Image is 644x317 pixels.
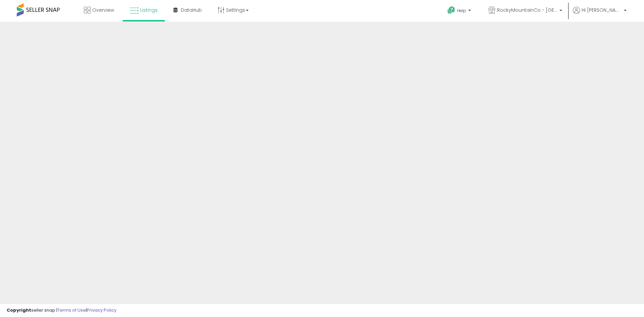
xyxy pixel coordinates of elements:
[140,7,158,13] span: Listings
[582,7,622,13] span: Hi [PERSON_NAME]
[457,8,466,13] span: Help
[442,1,478,22] a: Help
[497,7,557,13] span: RockyMountainCo - [GEOGRAPHIC_DATA]
[181,7,202,13] span: DataHub
[573,7,627,22] a: Hi [PERSON_NAME]
[447,6,455,14] i: Get Help
[92,7,114,13] span: Overview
